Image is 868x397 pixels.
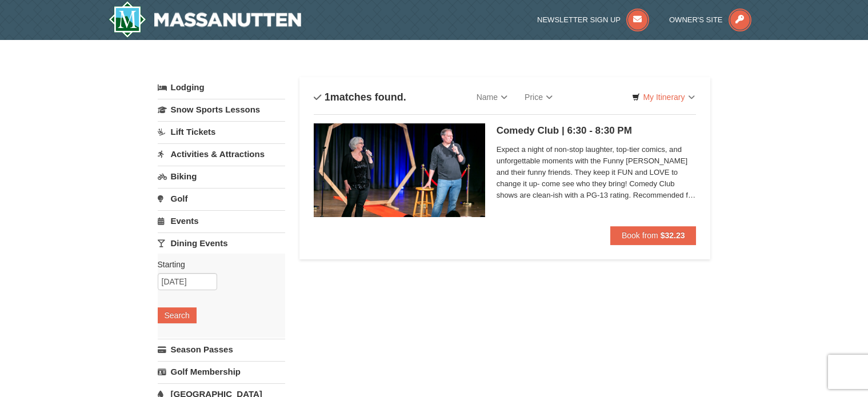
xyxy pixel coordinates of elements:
[158,339,285,360] a: Season Passes
[669,15,723,24] span: Owner's Site
[516,86,561,109] a: Price
[158,188,285,209] a: Golf
[158,210,285,231] a: Events
[158,259,277,270] label: Starting
[158,143,285,165] a: Activities & Attractions
[622,231,658,240] span: Book from
[158,232,285,254] a: Dining Events
[497,125,697,137] h5: Comedy Club | 6:30 - 8:30 PM
[158,99,285,120] a: Snow Sports Lessons
[109,1,302,38] img: Massanutten Resort Logo
[158,361,285,382] a: Golf Membership
[158,166,285,187] a: Biking
[468,86,516,109] a: Name
[497,144,697,201] span: Expect a night of non-stop laughter, top-tier comics, and unforgettable moments with the Funny [P...
[109,1,302,38] a: Massanutten Resort
[625,89,702,106] a: My Itinerary
[537,15,621,24] span: Newsletter Sign Up
[158,121,285,142] a: Lift Tickets
[158,307,197,323] button: Search
[537,15,649,24] a: Newsletter Sign Up
[661,231,685,240] strong: $32.23
[314,123,485,217] img: 6619865-203-38763abd.jpg
[610,226,697,244] button: Book from $32.23
[158,77,285,98] a: Lodging
[669,15,751,24] a: Owner's Site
